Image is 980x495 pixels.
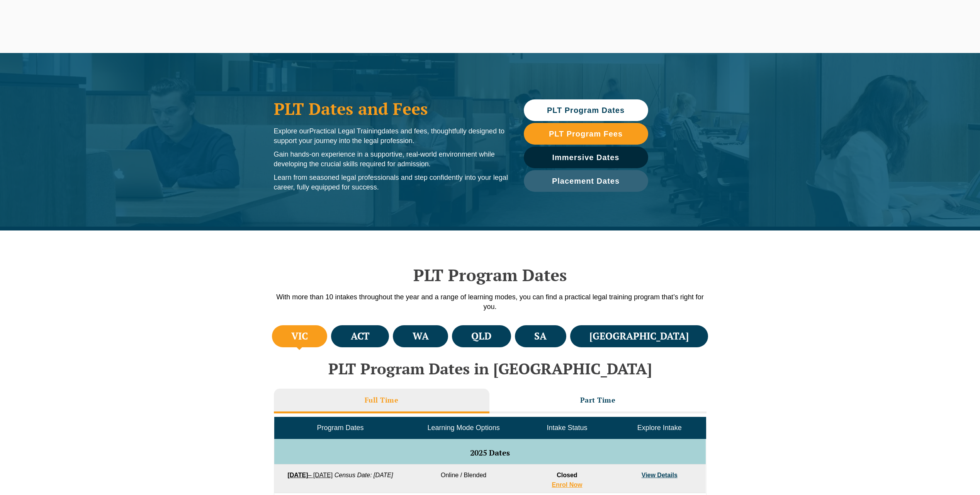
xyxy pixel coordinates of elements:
[642,472,678,478] a: View Details
[406,464,521,493] td: Online / Blended
[637,424,682,432] span: Explore Intake
[552,481,582,488] a: Enrol Now
[470,447,510,458] span: 2025 Dates
[534,330,547,343] h4: SA
[274,150,508,169] p: Gain hands-on experience in a supportive, real-world environment while developing the crucial ski...
[549,130,623,138] span: PLT Program Fees
[413,330,429,343] h4: WA
[552,177,620,185] span: Placement Dates
[580,396,616,405] h3: Part Time
[589,330,689,343] h4: [GEOGRAPHIC_DATA]
[471,330,491,343] h4: QLD
[524,170,648,192] a: Placement Dates
[524,123,648,145] a: PLT Program Fees
[270,265,710,285] h2: PLT Program Dates
[309,127,382,135] span: Practical Legal Training
[335,472,393,478] em: Census Date: [DATE]
[274,173,508,192] p: Learn from seasoned legal professionals and step confidently into your legal career, fully equipp...
[557,472,577,478] span: Closed
[274,99,508,118] h1: PLT Dates and Fees
[274,126,508,146] p: Explore our dates and fees, thoughtfully designed to support your journey into the legal profession.
[524,147,648,168] a: Immersive Dates
[291,330,308,343] h4: VIC
[287,472,308,478] strong: [DATE]
[365,396,399,405] h3: Full Time
[547,106,625,114] span: PLT Program Dates
[287,472,333,478] a: [DATE]– [DATE]
[524,99,648,121] a: PLT Program Dates
[270,292,710,312] p: With more than 10 intakes throughout the year and a range of learning modes, you can find a pract...
[351,330,370,343] h4: ACT
[317,424,363,432] span: Program Dates
[547,424,587,432] span: Intake Status
[552,154,620,161] span: Immersive Dates
[428,424,500,432] span: Learning Mode Options
[270,360,710,377] h2: PLT Program Dates in [GEOGRAPHIC_DATA]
